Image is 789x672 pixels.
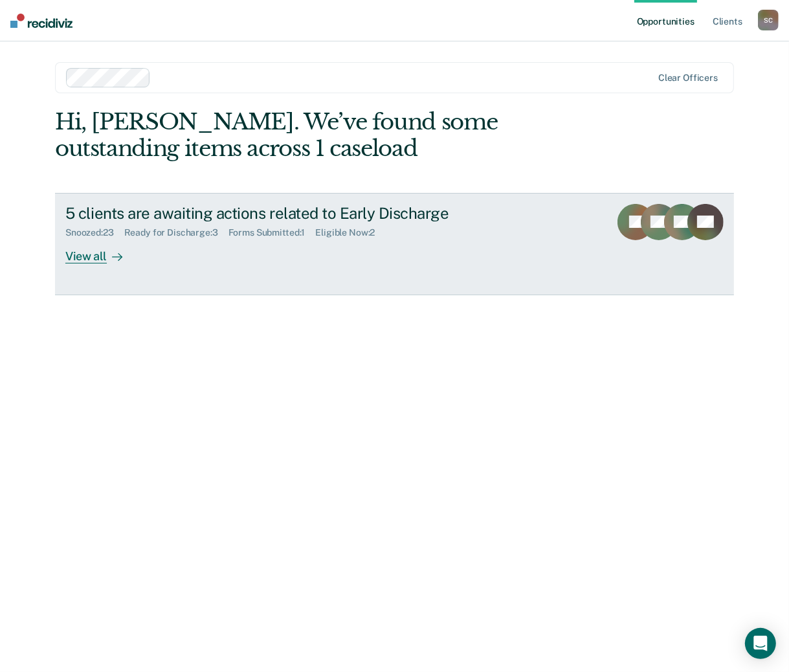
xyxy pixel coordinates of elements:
div: Snoozed : 23 [65,227,124,238]
div: Eligible Now : 2 [315,227,385,238]
div: Clear officers [658,73,718,84]
a: 5 clients are awaiting actions related to Early DischargeSnoozed:23Ready for Discharge:3Forms Sub... [55,193,734,295]
div: Open Intercom Messenger [745,628,776,659]
button: SC [758,10,779,30]
div: S C [758,10,779,30]
div: 5 clients are awaiting actions related to Early Discharge [65,204,520,223]
img: Recidiviz [10,14,72,28]
div: Forms Submitted : 1 [228,227,316,238]
div: View all [65,238,138,263]
div: Ready for Discharge : 3 [124,227,228,238]
div: Hi, [PERSON_NAME]. We’ve found some outstanding items across 1 caseload [55,109,598,162]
